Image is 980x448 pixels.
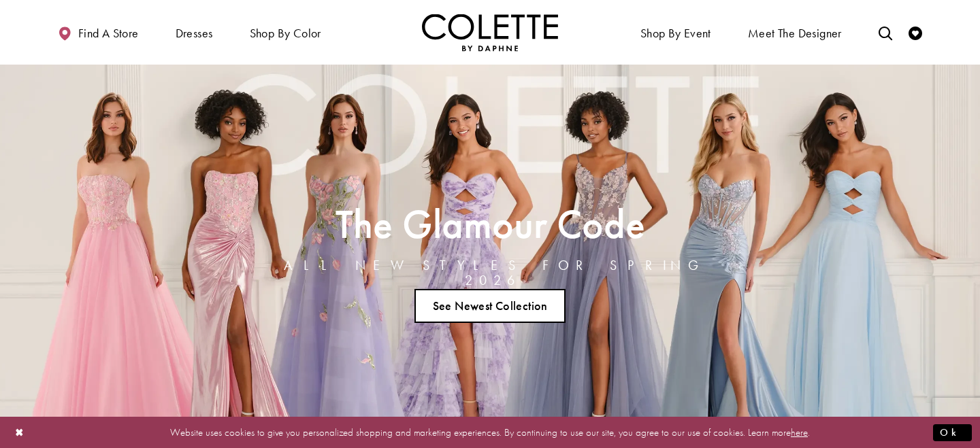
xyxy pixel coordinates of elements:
[267,205,713,243] h2: The Glamour Code
[54,14,142,51] a: Find a store
[933,424,972,441] button: Submit Dialog
[98,423,882,441] p: Website uses cookies to give you personalized shopping and marketing experiences. By continuing t...
[905,14,926,51] a: Check Wishlist
[176,27,213,40] span: Dresses
[748,27,842,40] span: Meet the designer
[263,283,717,328] ul: Slider Links
[745,14,845,51] a: Meet the designer
[8,420,31,444] button: Close Dialog
[422,14,558,51] img: Colette by Daphne
[267,258,713,288] h4: ALL NEW STYLES FOR SPRING 2026
[172,14,216,51] span: Dresses
[637,14,715,51] span: Shop By Event
[250,27,321,40] span: Shop by color
[791,425,808,438] a: here
[640,27,711,40] span: Shop By Event
[414,289,566,323] a: See Newest Collection The Glamour Code ALL NEW STYLES FOR SPRING 2026
[875,14,896,51] a: Toggle search
[78,27,139,40] span: Find a store
[246,14,325,51] span: Shop by color
[422,14,558,51] a: Visit Home Page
